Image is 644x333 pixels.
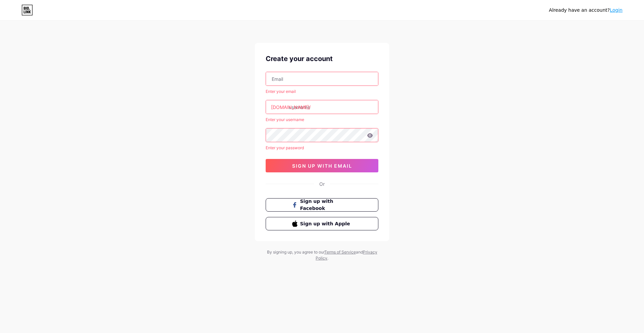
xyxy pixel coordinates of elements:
[266,217,378,230] button: Sign up with Apple
[266,72,378,86] input: Email
[610,7,623,13] a: Login
[319,180,325,187] div: Or
[266,159,378,172] button: sign up with email
[300,198,352,212] span: Sign up with Facebook
[265,249,379,261] div: By signing up, you agree to our and .
[266,145,378,151] div: Enter your password
[266,100,378,114] input: username
[324,249,356,255] a: Terms of Service
[266,54,378,64] div: Create your account
[300,220,352,227] span: Sign up with Apple
[266,89,378,95] div: Enter your email
[271,104,311,111] div: [DOMAIN_NAME]/
[292,163,352,169] span: sign up with email
[549,7,623,14] div: Already have an account?
[266,117,378,123] div: Enter your username
[266,198,378,212] button: Sign up with Facebook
